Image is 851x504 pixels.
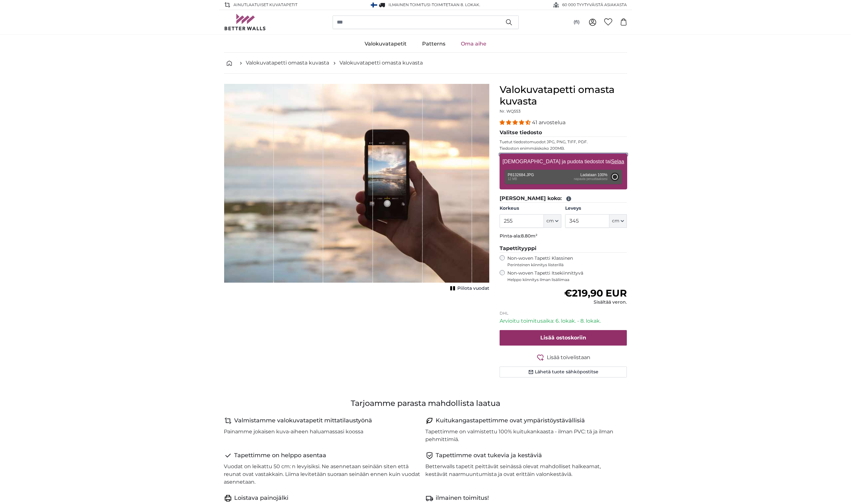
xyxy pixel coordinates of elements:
[546,218,554,224] span: cm
[224,53,627,74] nav: breadcrumbs
[565,205,627,212] label: Leveys
[500,146,627,151] p: Tiedoston enimmäiskoko 200MB.
[500,119,532,126] span: 4.39 stars
[357,35,414,52] a: Valokuvatapetit
[500,109,521,114] span: Nr. WQ553
[500,233,627,239] p: Pinta-ala:
[568,16,585,28] button: (fi)
[234,2,298,8] span: AINUTLAATUISET Kuvatapetit
[340,59,423,67] a: Valokuvatapetti omasta kuvasta
[224,463,420,486] p: Vuodat on leikattu 50 cm: n levyisiksi. Ne asennetaan seinään siten että reunat ovat vastakkain. ...
[500,353,627,361] button: Lisää toivelistaan
[436,451,542,460] h4: Tapettimme ovat tukevia ja kestäviä
[564,299,627,306] div: Sisältää veron.
[563,2,627,8] span: 60 000 TYYTYVÄISTÄ ASIAKASTA
[500,317,627,325] p: Arvioitu toimitusaika: 6. lokak. - 8. lokak.
[500,195,627,203] legend: [PERSON_NAME] koko:
[426,463,622,478] p: Betterwalls tapetit peittävät seinässä olevat mahdolliset halkeamat, kestävät naarmuuntumista ja ...
[540,335,586,341] span: Lisää ostoskoriin
[224,398,627,408] h3: Tarjoamme parasta mahdollista laatua
[611,159,624,164] u: Selaa
[500,330,627,346] button: Lisää ostoskoriin
[234,494,289,503] h4: Loistava painojälki
[609,214,627,228] button: cm
[224,84,489,293] div: 1 of 1
[448,284,489,293] button: Piilota vuodat
[500,155,627,168] label: [DEMOGRAPHIC_DATA] ja pudota tiedostot tai
[500,129,627,137] legend: Valitse tiedosto
[544,214,561,228] button: cm
[426,428,622,443] p: Tapettimme on valmistettu 100% kuitukankaasta - ilman PVC: tä ja ilman pehmittimiä.
[224,428,364,436] p: Painamme jokaisen kuva-aiheen haluamassasi koossa
[246,59,329,67] a: Valokuvatapetti omasta kuvasta
[500,311,627,316] p: DHL
[532,119,566,126] span: 41 arvostelua
[507,255,627,267] label: Non-woven Tapetti Klassinen
[507,270,627,282] label: Non-woven Tapetti Itsekiinnittyvä
[436,416,585,425] h4: Kuitukangastapettimme ovat ympäristöystävällisiä
[500,84,627,107] h1: Valokuvatapetti omasta kuvasta
[500,245,627,253] legend: Tapettityyppi
[432,2,480,7] span: Toimitetaan 8. lokak.
[507,262,627,267] span: Perinteinen kiinnitys liisterillä
[500,205,561,212] label: Korkeus
[234,416,372,425] h4: Valmistamme valokuvatapetit mittatilaustyönä
[414,35,453,52] a: Patterns
[453,35,494,52] a: Oma aihe
[500,367,627,378] button: Lähetä tuote sähköpostitse
[507,277,627,282] span: Helppo kiinnitys ilman lisäliimaa
[564,287,627,299] span: €219,90 EUR
[612,218,619,224] span: cm
[224,14,266,30] img: Betterwalls
[457,285,489,292] span: Piilota vuodat
[500,139,627,145] p: Tuetut tiedostomuodot JPG, PNG, TIFF, PDF.
[234,451,327,460] h4: Tapettimme on helppo asentaa
[389,2,430,7] span: Ilmainen toimitus!
[547,354,590,361] span: Lisää toivelistaan
[436,494,489,503] h4: ilmainen toimitus!
[430,2,480,7] span: -
[521,233,537,239] span: 8.80m²
[371,3,377,7] img: Suomi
